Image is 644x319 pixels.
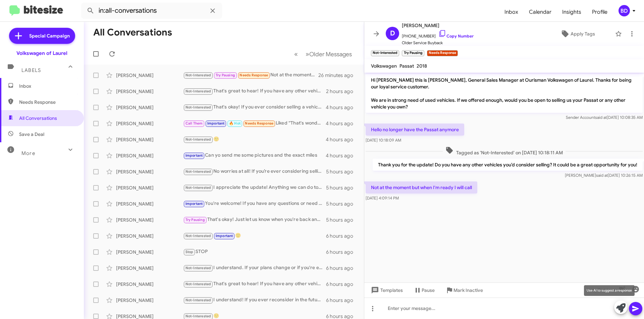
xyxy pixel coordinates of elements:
div: I appreciate the update! Anything we can do to help? Would love to earn your business! [183,184,326,191]
button: Apply Tags [543,28,612,40]
button: Templates [364,284,408,296]
div: 5 hours ago [326,168,359,175]
div: 5 hours ago [326,184,359,191]
a: Insights [557,2,587,22]
div: 4 hours ago [326,120,359,127]
span: Labels [21,67,41,73]
span: D [390,28,395,39]
p: Thank you for the update! Do you have any other vehicles you’d consider selling? It could be a gr... [373,159,643,171]
span: Not-Interested [185,89,211,93]
input: Search [81,3,222,19]
span: Not-Interested [185,234,211,238]
div: 2 hours ago [326,88,359,95]
span: Inbox [19,83,76,89]
div: 4 hours ago [326,104,359,111]
p: Not at the moment but when I'm ready I will call [366,181,477,193]
p: Hi [PERSON_NAME] this is [PERSON_NAME], General Sales Manager at Ourisman Volkswagen of Laurel. T... [366,74,643,113]
div: That's okay! If you ever consider selling a vehicle in the future, feel free to reach out. We're ... [183,103,326,111]
span: Needs Response [245,121,273,126]
div: 🙂 [183,232,326,240]
span: Stop [185,250,194,254]
h1: All Conversations [93,27,172,38]
span: » [306,50,309,58]
a: Inbox [499,2,524,22]
span: Volkswagen [371,63,397,69]
span: Important [216,234,233,238]
span: Important [207,121,225,126]
div: [PERSON_NAME] [116,120,183,127]
div: 5 hours ago [326,201,359,207]
span: 2018 [417,63,427,69]
span: Important [185,153,203,158]
button: Next [302,47,356,61]
div: I understand! If you ever reconsider in the future, feel free to reach out. Meanwhile, if you're ... [183,296,326,304]
span: Important [185,202,203,206]
div: [PERSON_NAME] [116,233,183,239]
span: 🔥 Hot [229,121,240,126]
div: [PERSON_NAME] [116,281,183,288]
div: That's okay! Just let us know when you're back and ready to schedule an appointment. We're here t... [183,216,326,224]
span: said at [595,115,607,120]
button: Previous [290,47,302,61]
div: 🙂 [183,136,326,143]
span: Needs Response [239,73,268,77]
div: [PERSON_NAME] [116,297,183,304]
div: BD [619,5,630,16]
span: Save a Deal [19,131,44,138]
span: Special Campaign [29,32,70,39]
span: [PERSON_NAME] [DATE] 10:26:15 AM [565,173,643,178]
div: Volkswagen of Laurel [16,50,67,57]
span: Not-Interested [185,137,211,142]
div: That's great to hear! If you have any other vehicles you'd consider selling, feel free to reach o... [183,87,326,95]
div: I understand. If your plans change or if you're ever interested in discussing your vehicle, feel ... [183,264,326,272]
div: 5 hours ago [326,217,359,223]
span: Try Pausing [216,73,235,77]
a: Calendar [524,2,557,22]
span: Not-Interested [185,314,211,318]
div: 4 hours ago [326,136,359,143]
div: [PERSON_NAME] [116,88,183,95]
span: Pause [422,284,435,296]
div: [PERSON_NAME] [116,72,183,79]
div: 6 hours ago [326,249,359,255]
div: [PERSON_NAME] [116,152,183,159]
button: Mark Inactive [440,284,488,296]
a: Profile [587,2,613,22]
a: Copy Number [438,33,474,38]
span: « [294,50,298,58]
span: [DATE] 10:18:09 AM [366,138,401,143]
button: Pause [408,284,440,296]
span: Not-Interested [185,298,211,302]
span: Not-Interested [185,266,211,270]
span: [PERSON_NAME] [402,21,474,29]
div: 6 hours ago [326,281,359,288]
div: That's great to hear! If you have any other vehicles you'd like to sell, feel free to reach out. ... [183,280,326,288]
div: Can yo send me some pictures and the exact miles [183,152,326,159]
button: BD [613,5,637,16]
span: Older Messages [309,51,352,58]
span: Mark Inactive [453,284,483,296]
span: More [21,150,35,156]
div: [PERSON_NAME] [116,168,183,175]
span: said at [596,173,608,178]
div: You're welcome! If you have any questions or need assistance in the future, don't hesitate to con... [183,200,326,208]
span: Needs Response [19,99,76,105]
a: Special Campaign [9,28,75,44]
span: Passat [399,63,414,69]
p: Hello no longer have the Passat anymore [366,124,464,136]
div: 6 hours ago [326,233,359,239]
span: All Conversations [19,115,57,122]
span: Not-Interested [185,105,211,109]
div: [PERSON_NAME] [116,136,183,143]
span: Apply Tags [571,28,595,40]
small: Needs Response [427,50,458,56]
span: Not-Interested [185,282,211,286]
span: Not-Interested [185,73,211,77]
span: [PHONE_NUMBER] [402,29,474,39]
span: Templates [370,284,403,296]
small: Not-Interested [371,50,399,56]
div: 6 hours ago [326,265,359,271]
small: Try Pausing [402,50,424,56]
